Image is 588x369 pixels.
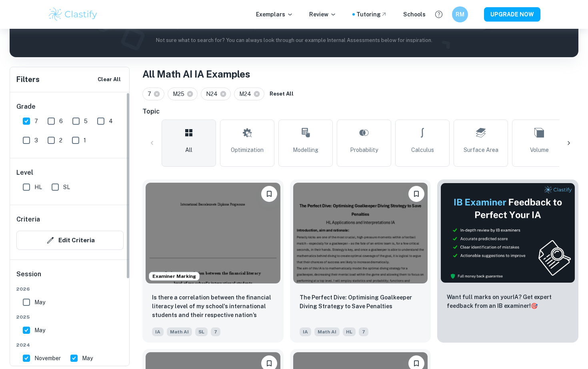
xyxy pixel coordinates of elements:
[63,183,70,191] span: SL
[82,354,93,363] span: May
[343,327,356,336] span: HL
[256,10,293,19] p: Exemplars
[142,88,164,100] div: 7
[231,146,264,154] span: Optimization
[149,273,199,280] span: Examiner Marking
[261,186,277,202] button: Bookmark
[142,107,578,116] h6: Topic
[34,298,45,307] span: May
[16,74,40,85] h6: Filters
[309,10,336,19] p: Review
[290,180,431,343] a: BookmarkThe Perfect Dive: Optimising Goalkeeper Diving Strategy to Save Penalties IAMath AIHL7
[109,117,113,126] span: 4
[531,303,538,309] span: 🎯
[34,354,61,363] span: November
[34,117,38,126] span: 7
[148,90,155,98] span: 7
[48,6,98,22] img: Clastify logo
[168,88,198,100] div: M25
[530,146,549,154] span: Volume
[167,327,192,336] span: Math AI
[300,293,422,311] p: The Perfect Dive: Optimising Goalkeeper Diving Strategy to Save Penalties
[201,88,231,100] div: N24
[146,183,280,283] img: Math AI IA example thumbnail: Is there a correlation between the finan
[437,180,578,343] a: ThumbnailWant full marks on yourIA? Get expert feedback from an IB examiner!
[440,183,575,283] img: Thumbnail
[16,36,572,44] p: Not sure what to search for? You can always look through our example Internal Assessments below f...
[432,8,446,21] button: Help and Feedback
[34,183,42,191] span: HL
[314,327,340,336] span: Math AI
[16,215,40,224] h6: Criteria
[464,146,498,154] span: Surface Area
[59,136,62,145] span: 2
[59,117,63,126] span: 6
[96,74,123,86] button: Clear All
[185,146,192,154] span: All
[16,269,124,285] h6: Session
[293,183,428,283] img: Math AI IA example thumbnail: The Perfect Dive: Optimising Goalkeeper
[408,186,424,202] button: Bookmark
[16,285,124,293] span: 2026
[152,327,164,336] span: IA
[16,341,124,349] span: 2024
[350,146,378,154] span: Probability
[152,293,274,320] p: Is there a correlation between the financial literacy level of my school's international students...
[211,327,220,336] span: 7
[84,136,86,145] span: 1
[239,90,255,98] span: M24
[484,7,540,22] button: UPGRADE NOW
[356,10,387,19] a: Tutoring
[206,90,221,98] span: N24
[447,293,569,310] p: Want full marks on your IA ? Get expert feedback from an IB examiner!
[173,90,188,98] span: M25
[234,88,264,100] div: M24
[16,102,124,112] h6: Grade
[268,88,296,100] button: Reset All
[16,313,124,321] span: 2025
[84,117,88,126] span: 5
[16,168,124,178] h6: Level
[16,231,124,250] button: Edit Criteria
[359,327,368,336] span: 7
[34,136,38,145] span: 3
[411,146,434,154] span: Calculus
[34,326,45,335] span: May
[195,327,208,336] span: SL
[142,180,284,343] a: Examiner MarkingBookmarkIs there a correlation between the financial literacy level of my school'...
[293,146,318,154] span: Modelling
[456,10,465,19] h6: RM
[403,10,426,19] a: Schools
[300,327,311,336] span: IA
[142,67,578,81] h1: All Math AI IA Examples
[452,6,468,22] button: RM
